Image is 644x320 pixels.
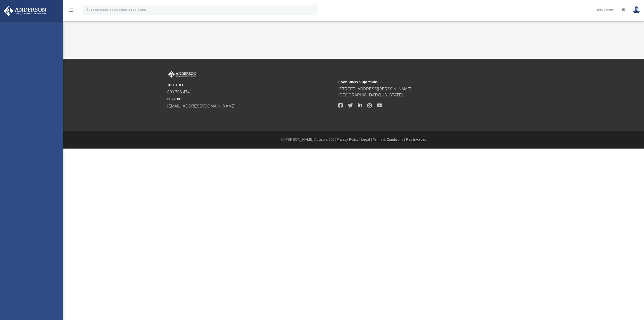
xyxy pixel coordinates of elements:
[68,10,74,13] a: menu
[167,90,192,94] a: 800.706.4741
[63,137,644,142] div: © [PERSON_NAME] Advisors 2025
[68,7,74,13] i: menu
[338,87,411,91] a: [STREET_ADDRESS][PERSON_NAME]
[337,137,360,141] a: Privacy Policy |
[167,97,335,101] small: SUPPORT
[338,80,506,84] small: Headquarters & Operations
[361,137,372,141] a: Legal |
[633,6,640,14] img: User Pic
[167,83,335,87] small: TOLL FREE
[338,93,403,97] a: [GEOGRAPHIC_DATA][US_STATE]
[84,7,90,12] i: search
[373,137,405,141] a: Terms & Conditions |
[167,104,235,108] a: [EMAIL_ADDRESS][DOMAIN_NAME]
[2,6,48,16] img: Anderson Advisors Platinum Portal
[167,71,197,78] img: Anderson Advisors Platinum Portal
[406,137,426,141] a: Pay Invoices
